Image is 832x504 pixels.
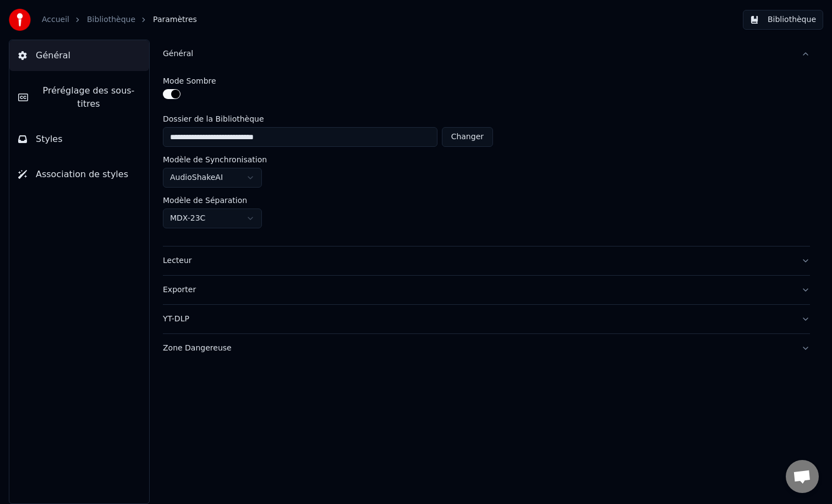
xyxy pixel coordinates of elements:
[163,343,792,354] div: Zone Dangereuse
[36,168,128,181] span: Association de styles
[36,49,70,62] span: Général
[163,334,810,363] button: Zone Dangereuse
[163,314,792,325] div: YT-DLP
[9,124,149,155] button: Styles
[42,14,69,25] a: Accueil
[163,68,810,246] div: Général
[163,115,493,123] label: Dossier de la Bibliothèque
[37,84,140,111] span: Préréglage des sous-titres
[163,255,792,266] div: Lecteur
[163,77,216,85] label: Mode Sombre
[163,284,792,295] div: Exporter
[9,159,149,190] button: Association de styles
[163,40,810,68] button: Général
[163,48,792,59] div: Général
[163,276,810,304] button: Exporter
[743,10,823,30] button: Bibliothèque
[163,196,247,204] label: Modèle de Séparation
[36,133,63,146] span: Styles
[9,75,149,119] button: Préréglage des sous-titres
[786,460,819,493] a: Ouvrir le chat
[9,40,149,71] button: Général
[87,14,135,25] a: Bibliothèque
[442,127,493,147] button: Changer
[163,156,267,163] label: Modèle de Synchronisation
[163,305,810,333] button: YT-DLP
[42,14,197,25] nav: breadcrumb
[153,14,197,25] span: Paramètres
[163,246,810,275] button: Lecteur
[9,9,31,31] img: youka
